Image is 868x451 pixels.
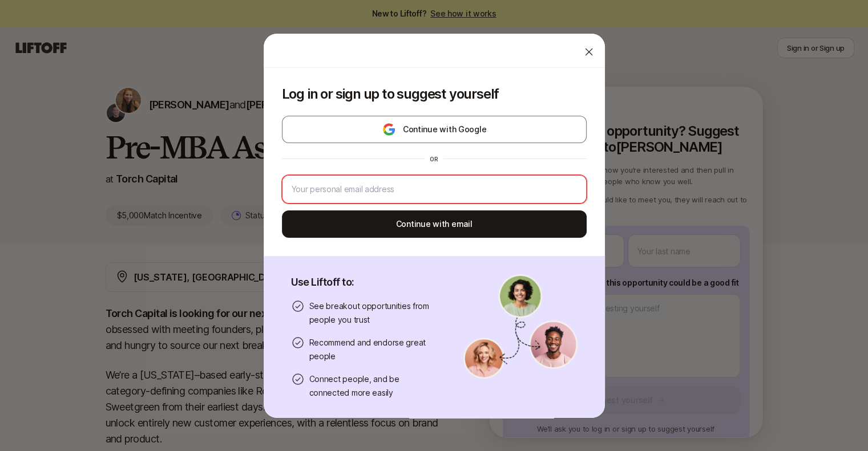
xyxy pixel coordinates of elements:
div: or [425,155,443,164]
p: Use Liftoff to: [291,274,436,290]
img: signup-banner [463,274,578,379]
button: Continue with email [282,210,587,238]
p: Log in or sign up to suggest yourself [282,86,587,102]
input: Your personal email address [292,182,577,196]
p: Recommend and endorse great people [309,336,436,363]
p: Connect people, and be connected more easily [309,372,436,400]
button: Continue with Google [282,116,587,143]
img: google-logo [382,123,396,136]
p: See breakout opportunities from people you trust [309,299,436,327]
